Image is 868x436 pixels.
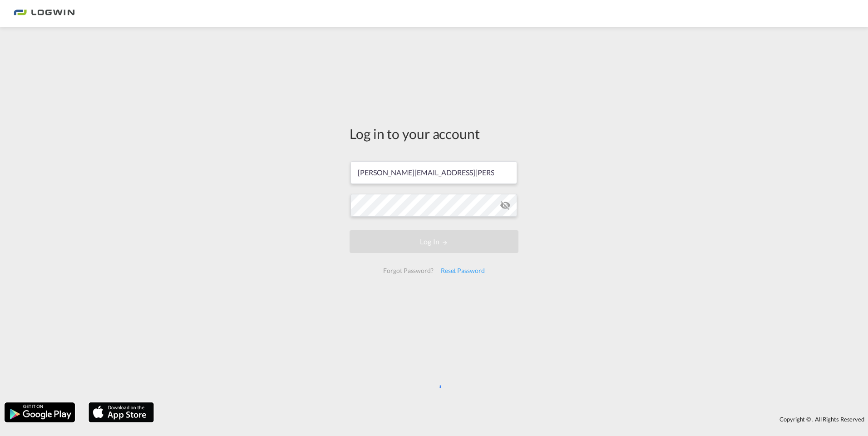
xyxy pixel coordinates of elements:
[350,161,517,184] input: Enter email/phone number
[380,263,437,279] div: Forgot Password?
[158,411,868,427] div: Copyright © . All Rights Reserved
[4,401,76,423] img: google.png
[14,4,75,24] img: bc73a0e0d8c111efacd525e4c8ad7d32.png
[350,230,518,253] button: LOGIN
[88,401,155,423] img: apple.png
[350,124,518,143] div: Log in to your account
[500,200,511,211] md-icon: icon-eye-off
[437,263,488,279] div: Reset Password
